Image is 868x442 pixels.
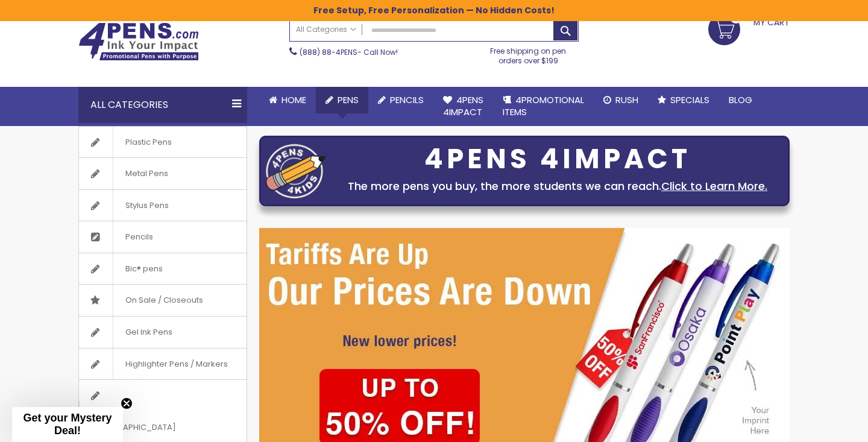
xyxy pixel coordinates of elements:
[300,47,398,57] span: - Call Now!
[719,87,762,113] a: Blog
[113,158,180,189] span: Metal Pens
[79,253,247,285] a: Bic® pens
[316,87,368,113] a: Pens
[266,144,326,198] img: four_pen_logo.png
[113,253,175,285] span: Bic® pens
[296,25,356,34] span: All Categories
[648,87,719,113] a: Specials
[661,178,767,194] a: Click to Learn More.
[23,412,112,437] span: Get your Mystery Deal!
[79,317,247,348] a: Gel Ink Pens
[79,285,247,316] a: On Sale / Closeouts
[729,93,752,106] span: Blog
[503,93,584,118] span: 4PROMOTIONAL ITEMS
[113,221,165,253] span: Pencils
[79,349,247,380] a: Highlighter Pens / Markers
[113,285,215,316] span: On Sale / Closeouts
[670,93,709,106] span: Specials
[12,407,123,442] div: Get your Mystery Deal!Close teaser
[290,20,362,40] a: All Categories
[113,317,184,348] span: Gel Ink Pens
[79,190,247,221] a: Stylus Pens
[78,22,199,61] img: 4Pens Custom Pens and Promotional Products
[78,87,247,123] div: All Categories
[121,397,133,409] button: Close teaser
[113,127,184,158] span: Plastic Pens
[443,93,483,118] span: 4Pens 4impact
[478,42,579,66] div: Free shipping on pen orders over $199
[368,87,433,113] a: Pencils
[259,87,316,113] a: Home
[300,47,357,57] a: (888) 88-4PENS
[338,93,359,106] span: Pens
[615,93,638,106] span: Rush
[332,147,783,172] div: 4PENS 4IMPACT
[390,93,424,106] span: Pencils
[113,190,181,221] span: Stylus Pens
[493,87,594,126] a: 4PROMOTIONALITEMS
[113,349,240,380] span: Highlighter Pens / Markers
[79,158,247,189] a: Metal Pens
[332,178,783,195] div: The more pens you buy, the more students we can reach.
[594,87,648,113] a: Rush
[79,127,247,158] a: Plastic Pens
[281,93,306,106] span: Home
[433,87,493,126] a: 4Pens4impact
[79,221,247,253] a: Pencils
